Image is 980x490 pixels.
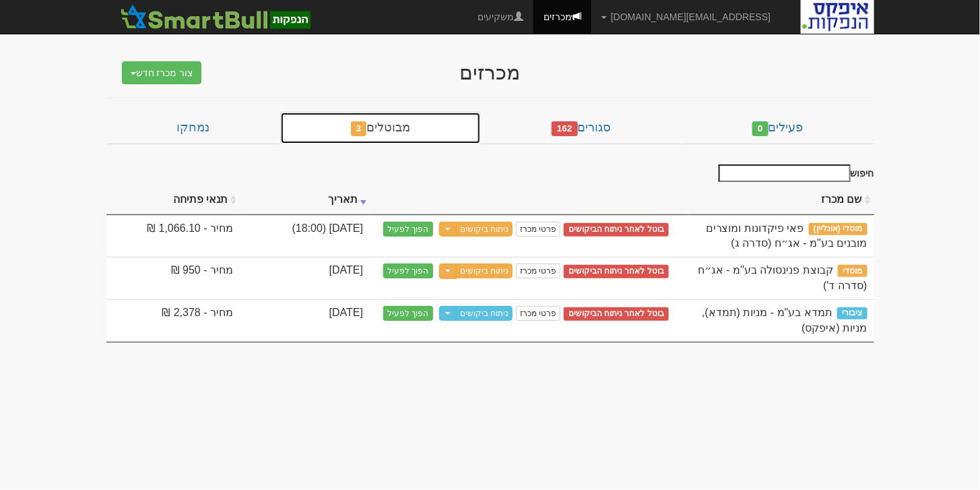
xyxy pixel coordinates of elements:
[456,306,513,321] a: ניתוח ביקושים
[564,223,669,237] span: בוטל לאחר ניתוח הביקושים
[809,223,868,235] span: מוסדי (אונליין)
[698,264,867,291] span: קבוצת פנינסולה בע"מ - אג״ח (סדרה ד')
[516,306,560,321] a: פרטי מכרז
[106,257,240,299] td: מחיר - 950 ₪
[552,121,578,136] span: 162
[106,185,240,215] th: תנאי פתיחה : activate to sort column ascending
[689,185,874,215] th: שם מכרז : activate to sort column ascending
[280,112,481,144] a: מבוטלים
[456,264,513,278] a: ניתוח ביקושים
[117,3,315,30] img: SmartBull Logo
[240,215,370,257] td: [DATE] (18:00)
[706,222,868,249] span: פאי פיקדונות ומוצרים מובנים בע"מ - אג״ח (סדרה ג)
[383,222,432,237] button: הפוך לפעיל
[383,306,432,321] button: הפוך לפעיל
[702,307,867,334] span: תמדא בע"מ - מניות (תמדא), מניות (איפקס)
[752,121,769,136] span: 0
[714,164,874,182] label: חיפוש
[564,265,669,278] span: בוטל לאחר ניתוח הביקושים
[481,112,682,144] a: סגורים
[564,307,669,321] span: בוטל לאחר ניתוח הביקושים
[719,164,851,182] input: חיפוש
[351,121,367,136] span: 3
[106,215,240,257] td: מחיר - 1,066.10 ₪
[106,299,240,342] td: מחיר - 2,378 ₪
[516,222,560,237] a: פרטי מכרז
[240,185,370,215] th: תאריך : activate to sort column ascending
[682,112,874,144] a: פעילים
[228,61,753,84] div: מכרזים
[516,264,560,278] a: פרטי מכרז
[122,61,202,84] button: צור מכרז חדש
[456,222,513,237] a: ניתוח ביקושים
[838,265,867,277] span: מוסדי
[383,264,432,278] button: הפוך לפעיל
[106,112,280,144] a: נמחקו
[837,307,867,319] span: ציבורי
[240,257,370,299] td: [DATE]
[240,299,370,342] td: [DATE]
